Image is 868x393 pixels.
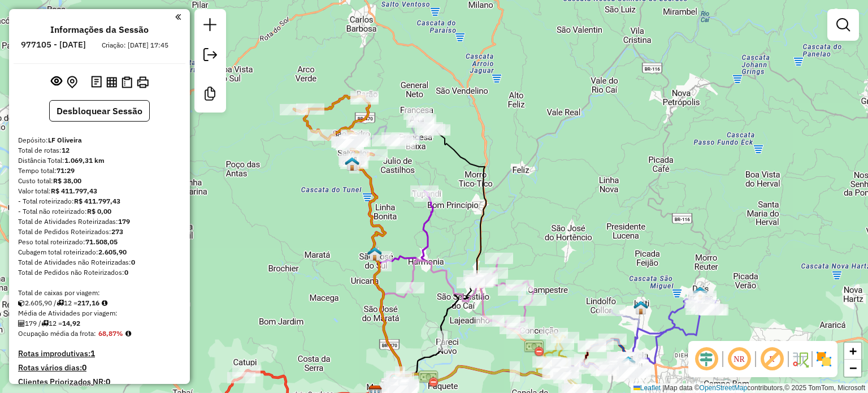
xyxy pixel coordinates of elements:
div: - Total não roteirizado: [18,206,181,217]
div: Tempo total: [18,166,181,176]
strong: R$ 411.797,43 [51,187,97,195]
strong: R$ 38,00 [53,176,81,185]
div: Total de caixas por viagem: [18,288,181,298]
strong: 14,92 [62,319,80,327]
div: Total de Pedidos Roteirizados: [18,227,181,237]
img: Exibir/Ocultar setores [815,350,833,368]
span: Ocultar deslocamento [693,346,720,373]
strong: 1.069,31 km [64,156,105,165]
button: Imprimir Rotas [134,74,151,90]
strong: 68,87% [98,329,123,338]
div: Valor total: [18,186,181,196]
a: Leaflet [633,384,661,392]
div: Distância Total: [18,156,181,166]
img: São José do Sul [367,247,382,261]
strong: LF Oliveira [48,136,82,144]
strong: 2.605,90 [98,248,127,256]
a: Zoom out [844,360,861,377]
a: Criar modelo [199,83,222,108]
button: Desbloquear Sessão [49,100,150,122]
strong: R$ 0,00 [87,207,111,215]
a: Exibir filtros [832,14,854,36]
em: Média calculada utilizando a maior ocupação (%Peso ou %Cubagem) de cada rota da sessão. Rotas cro... [125,330,131,337]
img: Estancia Velha [621,356,636,370]
strong: 0 [131,258,135,266]
a: Clique aqui para minimizar o painel [175,10,181,23]
img: PEDÁGIO ERS 240 [418,369,439,389]
img: PEDÁGIO ERS122 [524,338,544,359]
h6: 977105 - [DATE] [21,40,86,50]
span: Ocupação média da frota: [18,329,96,338]
span: − [849,361,857,375]
button: Centralizar mapa no depósito ou ponto de apoio [64,74,80,91]
strong: 217,16 [77,299,99,307]
span: | [662,384,664,392]
span: + [849,344,857,358]
h4: Rotas vários dias: [18,363,181,373]
strong: 0 [106,377,110,387]
strong: 1 [90,348,95,359]
a: OpenStreetMap [700,384,748,392]
div: Custo total: [18,176,181,186]
div: Cubagem total roteirizado: [18,247,181,257]
i: Total de rotas [57,300,64,306]
div: 2.605,90 / 12 = [18,298,181,308]
a: Nova sessão e pesquisa [199,14,222,39]
button: Exibir sessão original [49,73,64,91]
strong: 0 [82,362,86,373]
i: Total de rotas [41,320,49,327]
h4: Rotas improdutivas: [18,349,181,359]
button: Logs desbloquear sessão [89,74,104,91]
strong: 71.508,05 [85,237,118,246]
strong: 179 [118,217,130,226]
strong: 0 [124,268,128,277]
span: Exibir rótulo [758,346,785,373]
strong: 273 [111,227,123,236]
button: Visualizar Romaneio [119,74,134,90]
div: 179 / 12 = [18,318,181,329]
img: Dois Irmao [693,286,708,301]
strong: 71:29 [57,166,75,175]
div: Total de Atividades não Roteirizadas: [18,257,181,267]
h4: Clientes Priorizados NR: [18,377,181,387]
strong: 12 [62,146,70,154]
div: Criação: [DATE] 17:45 [97,40,173,50]
h4: Informações da Sessão [50,24,149,35]
div: Depósito: [18,135,181,145]
div: Total de Atividades Roteirizadas: [18,217,181,227]
div: Map data © contributors,© 2025 TomTom, Microsoft [631,383,868,393]
span: Ocultar NR [726,346,753,373]
div: Total de rotas: [18,145,181,156]
button: Visualizar relatório de Roteirização [104,74,119,89]
img: Ivoti [633,300,648,315]
div: Total de Pedidos não Roteirizados: [18,267,181,278]
i: Cubagem total roteirizado [18,300,25,306]
img: Salvador do Sul [345,157,359,171]
img: Fluxo de ruas [791,350,809,368]
div: Média de Atividades por viagem: [18,308,181,318]
div: - Total roteirizado: [18,196,181,206]
strong: R$ 411.797,43 [74,197,120,205]
a: Exportar sessão [199,44,222,69]
i: Meta Caixas/viagem: 1,00 Diferença: 216,16 [102,300,107,306]
i: Total de Atividades [18,320,25,327]
a: Zoom in [844,343,861,360]
div: Peso total roteirizado: [18,237,181,247]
